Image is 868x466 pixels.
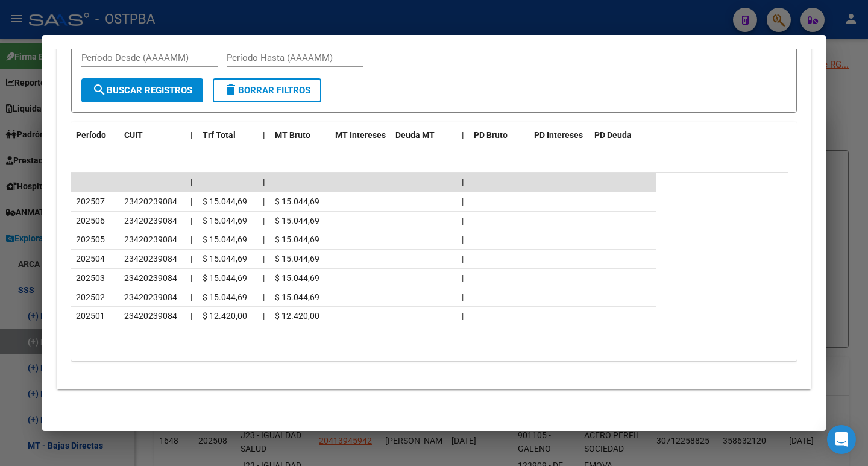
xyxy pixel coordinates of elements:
[76,197,105,206] span: 202507
[76,292,105,302] span: 202502
[190,197,192,206] span: |
[534,130,583,140] span: PD Intereses
[186,122,198,148] datatable-header-cell: |
[275,254,319,263] span: $ 15.044,69
[462,273,464,283] span: |
[263,292,265,302] span: |
[203,254,247,263] span: $ 15.044,69
[224,85,310,96] span: Borrar Filtros
[263,235,265,244] span: |
[275,311,319,321] span: $ 12.420,00
[76,235,105,244] span: 202505
[263,130,265,140] span: |
[462,292,464,302] span: |
[203,292,247,302] span: $ 15.044,69
[190,273,192,283] span: |
[203,235,247,244] span: $ 15.044,69
[330,122,391,148] datatable-header-cell: MT Intereses
[462,197,464,206] span: |
[462,130,464,140] span: |
[594,130,632,140] span: PD Deuda
[275,216,319,225] span: $ 15.044,69
[124,235,177,244] span: 23420239084
[124,292,177,302] span: 23420239084
[263,197,265,206] span: |
[462,216,464,225] span: |
[76,273,105,283] span: 202503
[590,122,656,148] datatable-header-cell: PD Deuda
[263,254,265,263] span: |
[71,122,119,148] datatable-header-cell: Período
[190,130,193,140] span: |
[124,216,177,225] span: 23420239084
[124,254,177,263] span: 23420239084
[391,122,457,148] datatable-header-cell: Deuda MT
[462,177,464,187] span: |
[81,78,203,102] button: Buscar Registros
[124,273,177,283] span: 23420239084
[190,254,192,263] span: |
[190,216,192,225] span: |
[190,177,193,187] span: |
[335,130,386,140] span: MT Intereses
[263,177,265,187] span: |
[457,122,469,148] datatable-header-cell: |
[76,254,105,263] span: 202504
[76,216,105,225] span: 202506
[190,292,192,302] span: |
[395,130,435,140] span: Deuda MT
[258,122,270,148] datatable-header-cell: |
[224,83,238,97] mat-icon: delete
[529,122,590,148] datatable-header-cell: PD Intereses
[263,273,265,283] span: |
[76,130,106,140] span: Período
[263,216,265,225] span: |
[124,311,177,321] span: 23420239084
[76,311,105,321] span: 202501
[190,311,192,321] span: |
[275,235,319,244] span: $ 15.044,69
[203,197,247,206] span: $ 15.044,69
[275,197,319,206] span: $ 15.044,69
[124,197,177,206] span: 23420239084
[275,292,319,302] span: $ 15.044,69
[275,273,319,283] span: $ 15.044,69
[462,254,464,263] span: |
[203,311,247,321] span: $ 12.420,00
[462,235,464,244] span: |
[213,78,321,102] button: Borrar Filtros
[474,130,508,140] span: PD Bruto
[92,85,192,96] span: Buscar Registros
[827,425,856,454] div: Open Intercom Messenger
[198,122,258,148] datatable-header-cell: Trf Total
[270,122,330,148] datatable-header-cell: MT Bruto
[119,122,186,148] datatable-header-cell: CUIT
[263,311,265,321] span: |
[203,130,236,140] span: Trf Total
[203,273,247,283] span: $ 15.044,69
[203,216,247,225] span: $ 15.044,69
[124,130,143,140] span: CUIT
[462,311,464,321] span: |
[275,130,310,140] span: MT Bruto
[469,122,529,148] datatable-header-cell: PD Bruto
[190,235,192,244] span: |
[92,83,107,97] mat-icon: search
